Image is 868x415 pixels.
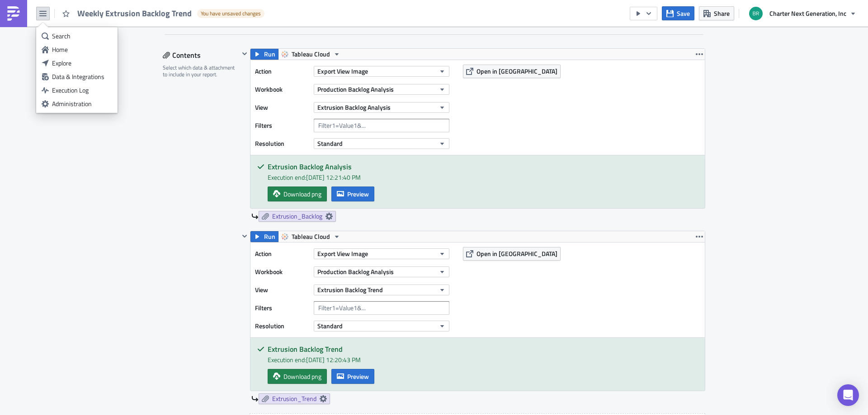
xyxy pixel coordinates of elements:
a: Extrusion_Backlog [259,211,336,222]
button: Standard [314,138,449,149]
span: Run [264,231,275,242]
input: Filter1=Value1&... [314,301,449,315]
div: Explore [52,59,112,68]
button: Standard [314,321,449,331]
button: Save [662,6,694,20]
div: Execution Log [52,86,112,95]
span: Tableau Cloud [292,231,330,242]
span: Extrusion Backlog Trend [317,285,383,294]
span: Tableau Cloud [292,49,330,60]
div: Execution end: [DATE] 12:21:40 PM [268,173,698,182]
label: View [255,101,309,114]
button: Preview [331,187,374,201]
input: Filter1=Value1&... [314,119,449,132]
span: Extrusion Backlog Analysis [317,103,391,112]
span: Standard [317,321,343,331]
h5: Extrusion Backlog Analysis [268,163,698,170]
label: Workbook [255,265,309,279]
h5: Extrusion Backlog Trend [268,345,698,353]
button: Extrusion Backlog Analysis [314,102,449,113]
p: This report is part of our automated analytics distribution to keep your team informed with up-to... [4,4,432,18]
button: Hide content [239,48,250,59]
span: Production Backlog Analysis [317,84,394,94]
span: Weekly Extrusion Backlog Trend [77,8,193,19]
label: Resolution [255,137,309,150]
label: View [255,283,309,297]
span: Download png [283,189,321,199]
label: Action [255,65,309,78]
button: Share [699,6,734,20]
div: Contents [163,48,239,62]
img: Avatar [748,6,764,21]
img: tableau_2 [4,61,39,68]
a: Extrusion_Trend [259,393,330,404]
p: If you need to update the recipient list—whether to add or remove users—please submit a request t... [4,21,432,28]
span: Charter Next Generation, Inc [769,9,846,18]
span: Run [264,49,275,60]
button: Tableau Cloud [278,49,344,60]
span: Standard [317,139,343,148]
button: Open in [GEOGRAPHIC_DATA] [463,247,561,261]
span: Export View Image [317,249,368,258]
div: Data & Integrations [52,72,112,81]
img: tableau_1 [4,41,39,48]
label: Filters [255,119,309,132]
div: Administration [52,99,112,108]
span: Preview [347,372,369,381]
button: Run [250,49,278,60]
button: Run [250,231,278,242]
span: Extrusion_Trend [272,395,316,403]
button: Hide content [239,231,250,242]
span: Preview [347,189,369,199]
button: Export View Image [314,248,449,259]
img: PushMetrics [6,6,21,21]
button: Export View Image [314,66,449,77]
span: Open in [GEOGRAPHIC_DATA] [476,66,557,76]
div: Search [52,32,112,41]
body: Rich Text Area. Press ALT-0 for help. [4,4,432,97]
span: Download png [283,372,321,381]
a: Download png [268,369,327,384]
label: Action [255,247,309,261]
span: Production Backlog Analysis [317,267,394,276]
div: Home [52,45,112,54]
span: You have unsaved changes [201,10,261,17]
label: Filters [255,301,309,315]
a: Download png [268,187,327,201]
div: Select which data & attachment to include in your report. [163,64,239,78]
div: Open Intercom Messenger [837,384,859,406]
label: Resolution [255,319,309,333]
h6: Sys:PM [4,78,432,82]
div: Execution end: [DATE] 12:20:43 PM [268,355,698,364]
span: Extrusion_Backlog [272,212,322,220]
span: Save [677,9,690,18]
button: Production Backlog Analysis [314,84,449,95]
span: Share [714,9,730,18]
button: Extrusion Backlog Trend [314,284,449,295]
button: Open in [GEOGRAPHIC_DATA] [463,65,561,78]
button: Charter Next Generation, Inc [744,4,861,23]
label: Workbook [255,83,309,96]
button: Preview [331,369,374,384]
span: Export View Image [317,66,368,76]
button: Tableau Cloud [278,231,344,242]
span: Open in [GEOGRAPHIC_DATA] [476,249,557,258]
button: Production Backlog Analysis [314,266,449,277]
